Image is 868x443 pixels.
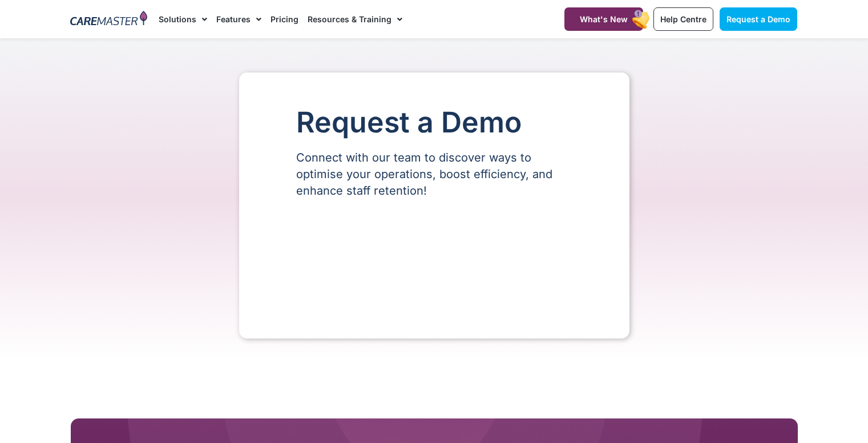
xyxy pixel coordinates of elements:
a: Help Centre [653,7,713,31]
img: CareMaster Logo [70,11,147,28]
span: Help Centre [660,14,706,24]
h1: Request a Demo [296,107,572,138]
span: Request a Demo [726,14,790,24]
a: What's New [564,7,643,31]
a: Request a Demo [720,7,797,31]
p: Connect with our team to discover ways to optimise your operations, boost efficiency, and enhance... [296,150,572,199]
span: What's New [580,14,628,24]
iframe: Form 0 [296,219,572,304]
